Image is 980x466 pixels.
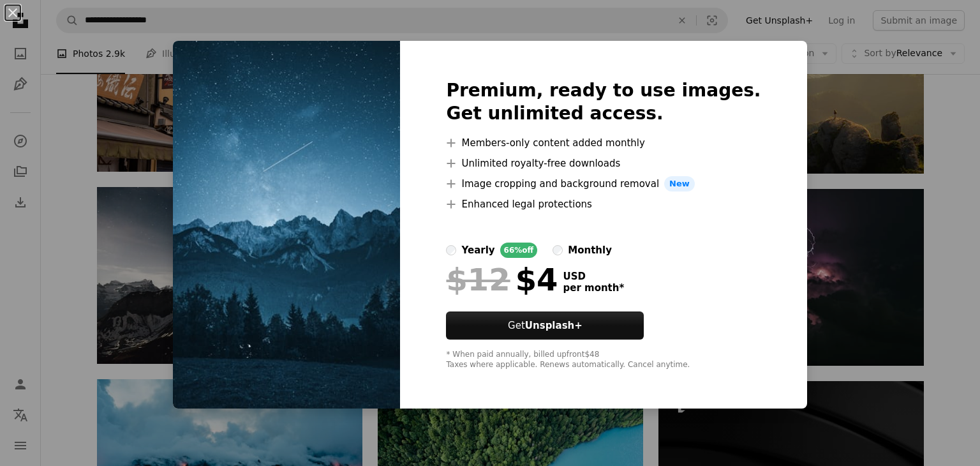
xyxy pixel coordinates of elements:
[461,243,494,258] div: yearly
[446,176,761,192] li: Image cropping and background removal
[525,320,583,331] strong: Unsplash+
[446,135,761,151] li: Members-only content added monthly
[446,156,761,171] li: Unlimited royalty-free downloads
[563,282,624,294] span: per month *
[446,197,761,212] li: Enhanced legal protections
[446,350,761,370] div: * When paid annually, billed upfront $48 Taxes where applicable. Renews automatically. Cancel any...
[446,79,761,125] h2: Premium, ready to use images. Get unlimited access.
[563,271,624,282] span: USD
[500,243,538,258] div: 66% off
[446,263,510,296] span: $12
[553,245,563,255] input: monthly
[446,312,644,340] button: GetUnsplash+
[173,41,400,409] img: premium_photo-1686157758105-b100bd44945c
[664,176,695,192] span: New
[446,263,558,296] div: $4
[568,243,612,258] div: monthly
[446,245,456,255] input: yearly66%off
